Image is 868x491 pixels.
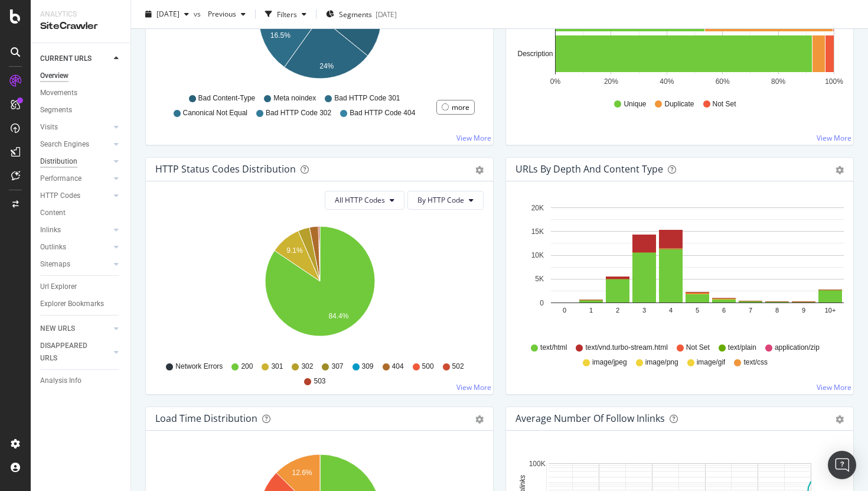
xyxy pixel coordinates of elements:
[515,163,663,175] div: URLs by Depth and Content Type
[314,376,325,386] span: 503
[664,99,694,109] span: Duplicate
[40,121,110,134] a: Visits
[335,195,385,205] span: All HTTP Codes
[40,104,72,116] div: Segments
[40,207,66,219] div: Content
[417,195,464,205] span: By HTTP Code
[616,307,619,314] text: 2
[325,191,404,210] button: All HTTP Codes
[155,412,257,424] div: Load Time Distribution
[40,323,75,335] div: NEW URLS
[175,362,223,372] span: Network Errors
[40,70,122,82] a: Overview
[775,307,779,314] text: 8
[40,173,81,185] div: Performance
[260,5,311,24] button: Filters
[183,108,247,118] span: Canonical Not Equal
[40,104,122,116] a: Segments
[531,227,544,236] text: 15K
[40,190,80,202] div: HTTP Codes
[155,219,484,356] div: A chart.
[203,5,250,24] button: Previous
[40,241,66,253] div: Outlinks
[392,362,404,372] span: 404
[604,77,618,86] text: 20%
[836,166,844,174] div: gear
[40,340,110,365] a: DISAPPEARED URLS
[277,9,297,19] div: Filters
[156,9,180,19] span: 2025 Aug. 8th
[40,121,58,134] div: Visits
[592,357,627,368] span: image/jpeg
[836,415,844,424] div: gear
[642,307,646,314] text: 3
[40,87,77,99] div: Movements
[362,362,374,372] span: 309
[540,299,544,307] text: 0
[40,70,68,82] div: Overview
[515,200,844,337] svg: A chart.
[40,224,61,236] div: Inlinks
[40,53,92,65] div: CURRENT URLS
[771,77,785,86] text: 80%
[40,155,77,168] div: Distribution
[475,166,484,174] div: gear
[645,357,678,368] span: image/png
[531,204,544,212] text: 20K
[722,307,726,314] text: 6
[270,31,291,40] text: 16.5%
[696,307,699,314] text: 5
[292,469,312,477] text: 12.6%
[266,108,331,118] span: Bad HTTP Code 302
[286,246,303,255] text: 9.1%
[40,298,122,310] a: Explorer Bookmarks
[825,77,843,86] text: 100%
[40,241,110,253] a: Outlinks
[743,357,768,368] span: text/css
[713,99,736,109] span: Not Set
[40,87,122,99] a: Movements
[331,362,343,372] span: 307
[301,362,313,372] span: 302
[40,375,81,387] div: Analysis Info
[517,50,553,58] text: Description
[40,340,100,365] div: DISAPPEARED URLS
[686,343,710,353] span: Not Set
[271,362,283,372] span: 301
[515,412,665,424] div: Average Number of Follow Inlinks
[155,163,296,175] div: HTTP Status Codes Distribution
[40,375,122,387] a: Analysis Info
[334,93,400,103] span: Bad HTTP Code 301
[40,258,70,271] div: Sitemaps
[585,343,667,353] span: text/vnd.turbo-stream.html
[817,382,851,392] a: View More
[40,138,89,151] div: Search Engines
[563,307,566,314] text: 0
[40,298,104,310] div: Explorer Bookmarks
[203,9,236,19] span: Previous
[241,362,253,372] span: 200
[40,207,122,219] a: Content
[669,307,673,314] text: 4
[802,307,805,314] text: 9
[198,93,256,103] span: Bad Content-Type
[40,53,110,65] a: CURRENT URLS
[141,5,194,24] button: [DATE]
[697,357,726,368] span: image/gif
[40,190,110,202] a: HTTP Codes
[589,307,593,314] text: 1
[749,307,752,314] text: 7
[40,173,110,185] a: Performance
[825,307,836,314] text: 10+
[716,77,730,86] text: 60%
[40,155,110,168] a: Distribution
[376,9,397,19] div: [DATE]
[40,138,110,151] a: Search Engines
[321,5,402,24] button: Segments[DATE]
[550,77,561,86] text: 0%
[531,251,544,259] text: 10K
[529,460,546,468] text: 100K
[40,258,110,271] a: Sitemaps
[456,382,491,392] a: View More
